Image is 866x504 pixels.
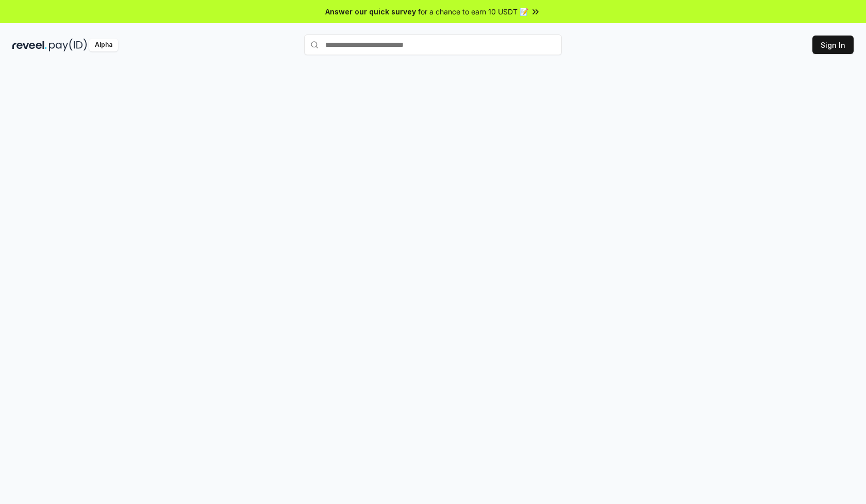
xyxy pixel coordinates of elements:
[49,39,87,51] img: pay_id
[812,36,854,54] button: Sign In
[325,6,416,17] span: Answer our quick survey
[12,39,47,51] img: reveel_dark
[89,39,118,51] div: Alpha
[418,6,528,17] span: for a chance to earn 10 USDT 📝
